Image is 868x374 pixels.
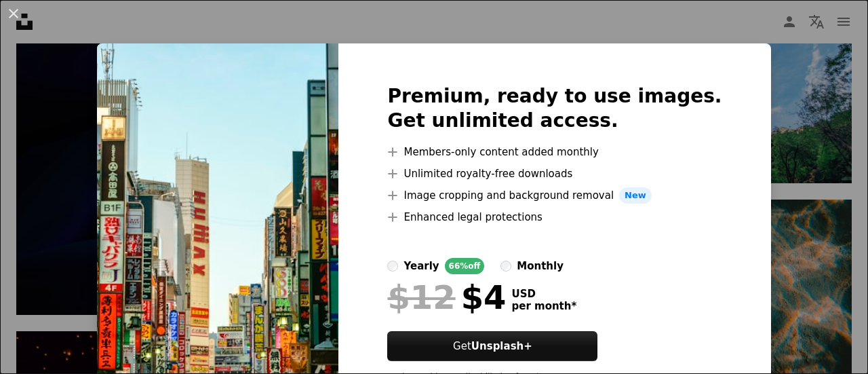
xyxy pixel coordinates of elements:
span: USD [511,288,576,300]
div: 66% off [445,258,485,274]
span: per month * [511,300,576,312]
li: Unlimited royalty-free downloads [387,166,722,182]
input: yearly66%off [387,261,398,272]
strong: Unsplash+ [471,340,532,352]
li: Enhanced legal protections [387,209,722,225]
input: monthly [500,261,511,272]
div: yearly [403,258,439,274]
div: $4 [387,280,506,315]
span: $12 [387,280,455,315]
button: GetUnsplash+ [387,331,597,361]
h2: Premium, ready to use images. Get unlimited access. [387,84,722,133]
li: Image cropping and background removal [387,187,722,204]
div: monthly [517,258,564,274]
span: New [619,187,652,204]
li: Members-only content added monthly [387,144,722,160]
